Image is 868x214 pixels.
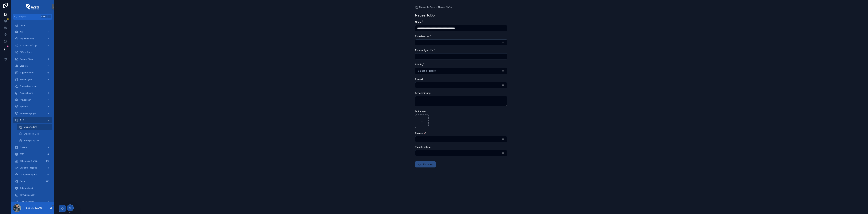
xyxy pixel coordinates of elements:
span: SMS [20,153,24,156]
span: Beschreibung [415,92,431,94]
span: Erstellte To Dos [24,132,39,135]
span: Raketen [20,105,28,108]
button: Select Button [415,136,507,142]
a: Content Börse0 [13,56,52,62]
h1: Neues ToDo [415,13,435,18]
span: Terminkalender [20,194,35,196]
a: Meine ToDo´s [17,124,52,130]
span: Zuweisen an [415,35,429,38]
p: [PERSON_NAME] [24,206,43,210]
a: Vorschussanfrage1 [13,42,52,49]
a: Projektplanung [13,36,52,42]
a: Auszeichnung1 [13,90,52,96]
a: Deals193 [13,178,52,184]
span: E-Mails [20,146,27,149]
a: Bonus abrechnen [13,83,52,89]
span: Dokument [415,110,426,113]
div: 9 [46,145,50,149]
a: SMS4 [13,151,52,157]
span: Geplante Projekte [20,166,37,169]
a: Geplante Projekte1 [13,165,52,171]
div: 1 [46,43,50,48]
a: Home [13,22,52,28]
div: scrollable content [11,20,54,202]
span: Provisionen [20,99,31,101]
span: Glocken [20,65,28,67]
a: Supportcenter28 [13,70,52,76]
span: Laufende Projekte [20,173,37,176]
div: 17 [46,173,50,177]
img: App logo [26,4,39,10]
a: Raketenstart offen179 [13,158,52,164]
span: Auszeichnung [20,92,33,94]
a: Meine ToDo´s [415,5,435,9]
span: Priority [415,63,423,66]
button: Select Button [415,150,507,156]
a: Erledigte To Dos [17,138,52,144]
span: Ctrl [41,15,47,18]
span: Vorschussanfrage [20,44,37,47]
a: Offene Starts [13,49,52,55]
a: KPI [13,29,52,35]
div: 1 [46,91,50,95]
span: Raketenstart offen [20,160,37,162]
a: Glocken [13,63,52,69]
a: Laufende Projekte17 [13,172,52,178]
div: 0 [46,57,50,61]
span: Ticketsystem [415,146,430,148]
span: Select a Priority [418,69,436,73]
div: 28 [46,71,50,75]
a: Meine Raketen [13,199,52,205]
span: Meine Raketen [20,200,34,203]
a: To Dos [13,117,52,123]
a: Erstellte To Dos [17,131,52,137]
span: Offene Starts [20,51,32,54]
button: Select Button [415,82,507,88]
div: 179 [45,159,50,163]
div: 193 [45,179,50,183]
div: 1 [46,166,50,170]
a: Provisionen [13,97,52,103]
button: Select Button [415,68,507,74]
button: Select Button [415,39,507,45]
div: 4 [46,152,50,156]
a: E-Mails9 [13,144,52,150]
a: Neues ToDo [438,5,452,9]
span: Erledigte To Dos [24,139,39,142]
span: Bonus abrechnen [20,85,36,88]
span: Rechnungen [20,78,32,81]
span: Content Börse [20,58,33,60]
span: Telefoneingänge [20,112,36,115]
a: Rechnungen [13,76,52,83]
span: To Dos [20,119,26,122]
span: Raketen inaktiv [20,187,35,190]
span: Name [415,21,422,23]
span: Jump to... [18,15,40,18]
span: Projektplanung [20,37,34,40]
span: Projekt [415,78,423,81]
a: Telefoneingänge3 [13,110,52,117]
span: KPI [20,31,23,33]
button: Jump to...CtrlK [13,14,52,20]
span: K [48,15,51,18]
span: Zu erledigen bis [415,49,433,52]
span: Meine ToDo´s [24,126,37,128]
span: Deals [20,180,25,183]
a: Terminkalender [13,192,52,198]
span: Supportcenter [20,71,34,74]
a: Raketen [13,104,52,110]
span: Meine ToDo´s [419,5,435,9]
span: Rakete 🚀 [415,132,426,135]
span: Home [20,24,25,26]
div: 3 [46,111,50,115]
a: Raketen inaktiv [13,185,52,191]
